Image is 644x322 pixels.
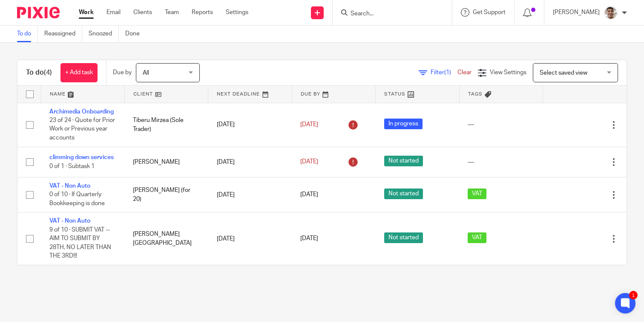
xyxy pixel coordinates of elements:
[125,26,146,42] a: Done
[26,68,52,77] h1: To do
[300,236,318,242] span: [DATE]
[49,109,114,115] a: Archimedia Onboarding
[468,120,534,129] div: ---
[300,159,318,165] span: [DATE]
[49,183,90,189] a: VAT - Non Auto
[473,9,506,15] span: Get Support
[165,8,179,17] a: Team
[49,163,95,169] span: 0 of 1 · Subtask 1
[89,26,119,42] a: Snoozed
[540,70,587,76] span: Select saved view
[113,68,132,77] p: Due by
[384,232,423,243] span: Not started
[208,177,292,212] td: [DATE]
[124,103,208,147] td: Tiberu Mirzea (Sole Trader)
[384,119,423,129] span: In progress
[208,147,292,177] td: [DATE]
[49,227,111,259] span: 9 of 10 · SUBMIT VAT -- AIM TO SUBMIT BY 28TH, NO LATER THAN THE 3RD!!!
[490,70,526,75] span: View Settings
[49,218,90,224] a: VAT - Non Auto
[124,147,208,177] td: [PERSON_NAME]
[444,70,451,75] span: (1)
[468,92,483,96] span: Tags
[208,212,292,265] td: [DATE]
[300,192,318,198] span: [DATE]
[124,212,208,265] td: [PERSON_NAME][GEOGRAPHIC_DATA]
[384,189,423,199] span: Not started
[553,8,600,17] p: [PERSON_NAME]
[457,70,471,75] a: Clear
[208,103,292,147] td: [DATE]
[468,189,486,199] span: VAT
[17,26,38,42] a: To do
[431,70,457,75] span: Filter
[192,8,213,17] a: Reports
[468,158,534,166] div: ---
[49,117,115,141] span: 23 of 24 · Quote for Prior Work or Previous year accounts
[604,6,618,20] img: PXL_20240409_141816916.jpg
[124,177,208,212] td: [PERSON_NAME] (for 20)
[44,26,82,42] a: Reassigned
[226,8,248,17] a: Settings
[17,7,60,18] img: Pixie
[49,154,114,160] a: climming down services
[468,232,486,243] span: VAT
[49,192,105,207] span: 0 of 10 · If Quarterly Bookkeeping is done
[79,8,94,17] a: Work
[133,8,152,17] a: Clients
[60,63,98,82] a: + Add task
[106,8,121,17] a: Email
[350,10,426,18] input: Search
[384,156,423,166] span: Not started
[300,122,318,128] span: [DATE]
[629,291,638,299] div: 1
[143,70,149,76] span: All
[44,69,52,76] span: (4)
